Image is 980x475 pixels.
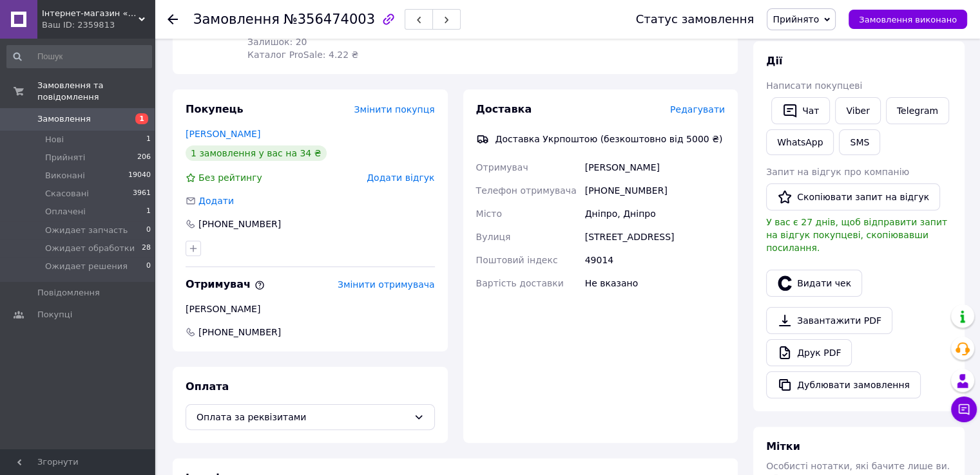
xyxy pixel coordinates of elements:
[766,440,800,452] span: Мітки
[476,278,564,288] span: Вартість доставки
[186,129,260,139] a: [PERSON_NAME]
[37,309,72,321] span: Покупці
[766,183,940,210] button: Скопіювати запит на відгук
[367,172,434,183] span: Додати відгук
[636,13,754,26] div: Статус замовлення
[133,188,151,200] span: 3961
[766,371,921,398] button: Дублювати замовлення
[146,206,151,218] span: 1
[45,170,85,182] span: Виконані
[582,272,727,295] div: Не вказано
[766,307,892,334] a: Завантажити PDF
[766,217,947,253] span: У вас є 27 днів, щоб відправити запит на відгук покупцеві, скопіювавши посилання.
[766,55,782,67] span: Дії
[354,104,435,115] span: Змінити покупця
[45,261,128,272] span: Ожидает решения
[582,179,727,202] div: [PHONE_NUMBER]
[146,225,151,236] span: 0
[582,225,727,248] div: [STREET_ADDRESS]
[771,97,830,124] button: Чат
[247,50,358,60] span: Каталог ProSale: 4.22 ₴
[849,10,967,29] button: Замовлення виконано
[37,287,100,299] span: Повідомлення
[186,380,229,393] span: Оплата
[137,152,151,163] span: 206
[773,14,819,24] span: Прийнято
[582,248,727,272] div: 49014
[476,103,532,115] span: Доставка
[45,225,128,236] span: Ожидает запчасть
[6,45,152,68] input: Пошук
[766,339,852,366] a: Друк PDF
[951,396,977,422] button: Чат з покупцем
[128,170,151,182] span: 19040
[492,133,726,145] div: Доставка Укрпоштою (безкоштовно від 5000 ₴)
[45,243,135,254] span: Ожидает обработки
[582,156,727,179] div: [PERSON_NAME]
[338,279,435,290] span: Змінити отримувача
[766,167,909,177] span: Запит на відгук про компанію
[197,410,408,424] span: Оплата за реквізитами
[247,37,307,47] span: Залишок: 20
[839,129,880,155] button: SMS
[835,97,880,124] a: Viber
[146,261,151,272] span: 0
[168,13,178,26] div: Повернутися назад
[283,12,375,27] span: №356474003
[476,209,502,219] span: Місто
[45,206,86,218] span: Оплачені
[670,104,725,115] span: Редагувати
[135,113,148,124] span: 1
[476,232,511,242] span: Вулиця
[476,185,577,196] span: Телефон отримувача
[198,196,234,206] span: Додати
[582,202,727,225] div: Дніпро, Дніпро
[146,134,151,145] span: 1
[859,15,957,24] span: Замовлення виконано
[142,243,151,254] span: 28
[45,134,64,145] span: Нові
[197,326,282,339] span: [PHONE_NUMBER]
[193,12,280,27] span: Замовлення
[186,303,435,315] div: [PERSON_NAME]
[42,19,155,31] div: Ваш ID: 2359813
[37,80,155,103] span: Замовлення та повідомлення
[476,255,558,265] span: Поштовий індекс
[198,172,262,183] span: Без рейтингу
[45,188,89,200] span: Скасовані
[886,97,949,124] a: Telegram
[476,162,528,172] span: Отримувач
[186,103,244,115] span: Покупець
[42,8,139,19] span: Інтернет-магазин «Dragon Parts»
[186,278,265,290] span: Отримувач
[197,218,282,230] div: [PHONE_NUMBER]
[37,113,91,125] span: Замовлення
[766,270,862,297] button: Видати чек
[45,152,85,163] span: Прийняті
[766,129,834,155] a: WhatsApp
[186,145,327,161] div: 1 замовлення у вас на 34 ₴
[766,80,862,91] span: Написати покупцеві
